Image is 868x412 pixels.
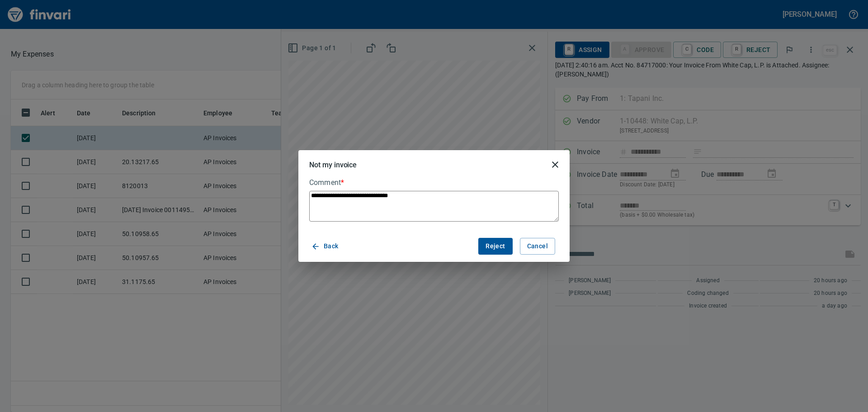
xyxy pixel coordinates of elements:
[313,241,339,252] span: Back
[309,179,559,186] label: Comment
[486,241,505,252] span: Reject
[520,238,555,255] button: Cancel
[309,160,357,170] h5: Not my invoice
[527,241,548,252] span: Cancel
[309,238,342,255] button: Back
[544,154,566,175] button: close
[478,238,512,255] button: Reject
